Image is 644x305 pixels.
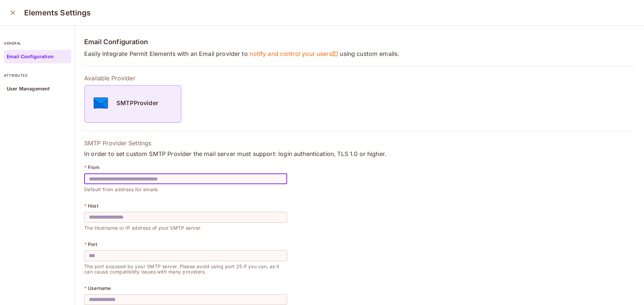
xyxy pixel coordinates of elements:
h4: Email Configuration [84,38,635,46]
span: notify and control your users [250,50,338,58]
p: general [4,41,71,46]
p: The port exposed by your SMTP server. Please avoid using port 25 if you can, as it can cause comp... [84,261,287,275]
p: Username [88,286,111,291]
p: SMTP Provider Settings [84,139,635,147]
button: close [6,6,19,19]
p: Host [88,203,99,209]
p: Available Provider [84,74,635,82]
p: In order to set custom SMTP Provider the mail server must support: login authentication, TLS 1.0 ... [84,150,635,158]
p: attributes [4,73,71,78]
p: Easily integrate Permit Elements with an Email provider to using custom emails. [84,50,635,58]
p: User Management [7,86,50,91]
p: Default from address for emails [84,184,287,192]
p: Port [88,242,97,247]
p: From [88,165,99,170]
p: The Hostname or IP address of your SMTP server. [84,223,287,231]
h5: SMTPProvider [116,100,158,106]
p: Email Configuration [7,54,54,59]
h3: Elements Settings [24,8,91,17]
